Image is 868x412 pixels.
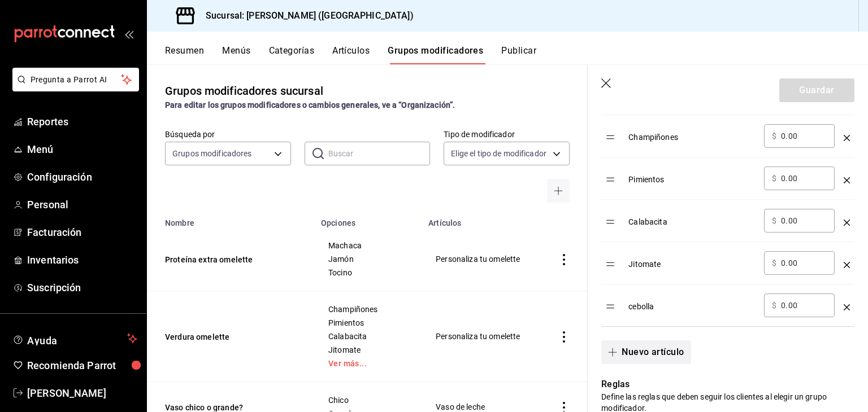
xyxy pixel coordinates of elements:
span: Calabacita [328,332,407,340]
button: Pregunta a Parrot AI [12,68,139,91]
th: Nombre [147,212,314,227]
a: Pregunta a Parrot AI [8,82,139,94]
button: Menús [222,45,250,64]
button: Resumen [165,45,204,64]
div: navigation tabs [165,45,868,64]
span: Grupos modificadores [172,148,252,159]
span: Tocino [328,269,407,277]
button: Nuevo artículo [601,340,691,364]
span: Jamón [328,255,407,263]
div: cebolla [628,293,755,312]
label: Búsqueda por [165,130,291,138]
button: Categorías [269,45,315,64]
h3: Sucursal: [PERSON_NAME] ([GEOGRAPHIC_DATA]) [197,9,414,23]
label: Tipo de modificador [444,130,570,138]
span: Facturación [27,225,137,240]
div: Pimientos [628,166,755,185]
span: Personal [27,197,137,212]
span: Vaso de leche [436,403,526,411]
button: actions [558,331,570,343]
span: $ [772,132,776,140]
span: Menú [27,142,137,157]
span: $ [772,301,776,309]
span: Jitomate [328,346,407,354]
button: Verdura omelette [165,331,301,343]
span: Ayuda [27,332,123,345]
button: actions [558,254,570,265]
span: Personaliza tu omelette [436,332,526,340]
div: Grupos modificadores sucursal [165,82,323,99]
button: Grupos modificadores [388,45,483,64]
span: Pregunta a Parrot AI [31,74,121,86]
span: $ [772,259,776,267]
table: optionsTable [601,87,854,326]
div: Calabacita [628,209,755,227]
button: Proteína extra omelette [165,254,301,265]
button: open_drawer_menu [124,29,133,38]
span: [PERSON_NAME] [27,385,137,401]
span: $ [772,217,776,225]
span: Chico [328,396,407,404]
span: $ [772,174,776,182]
button: Artículos [332,45,370,64]
th: Opciones [314,212,422,227]
input: Buscar [328,142,431,165]
span: Recomienda Parrot [27,358,137,373]
div: Champiñones [628,124,755,143]
span: Configuración [27,169,137,185]
span: Suscripción [27,280,137,295]
span: Inventarios [27,252,137,268]
span: Pimientos [328,319,407,327]
span: Machaca [328,242,407,249]
span: Elige el tipo de modificador [451,148,546,159]
div: Jitomate [628,251,755,270]
span: Reportes [27,114,137,129]
a: Ver más... [328,360,407,367]
span: Champiñones [328,305,407,313]
strong: Para editar los grupos modificadores o cambios generales, ve a “Organización”. [165,100,455,109]
button: Publicar [501,45,536,64]
p: Reglas [601,378,854,391]
span: Personaliza tu omelette [436,255,526,263]
th: Artículos [422,212,540,227]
